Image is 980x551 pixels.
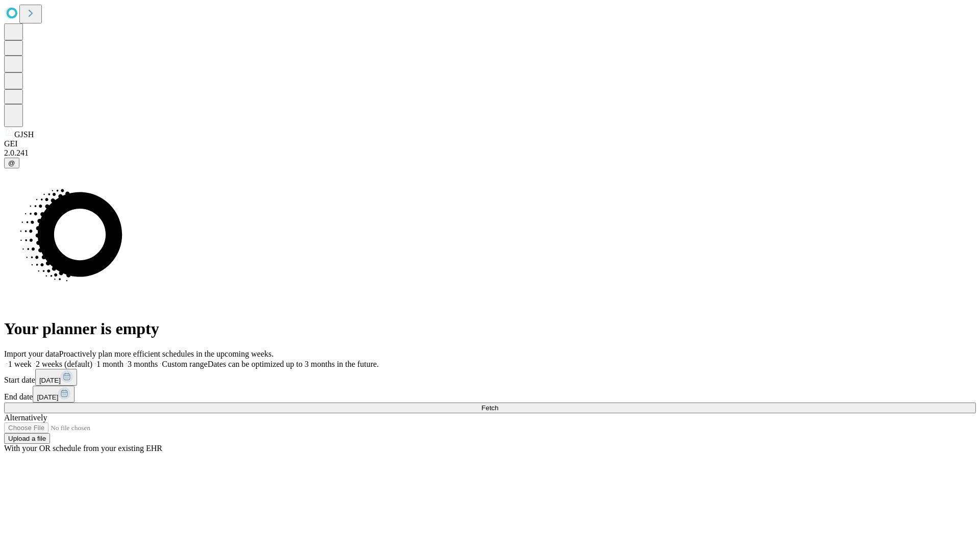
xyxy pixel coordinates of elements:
span: @ [8,159,15,167]
span: 3 months [128,360,158,368]
button: [DATE] [35,369,77,386]
span: 2 weeks (default) [36,360,92,368]
div: End date [4,386,976,403]
div: 2.0.241 [4,148,976,158]
button: [DATE] [33,386,75,403]
span: Dates can be optimized up to 3 months in the future. [208,360,379,368]
span: Import your data [4,349,59,358]
span: Custom range [162,360,207,368]
button: Upload a file [4,433,50,444]
span: Proactively plan more efficient schedules in the upcoming weeks. [59,349,274,358]
span: [DATE] [39,377,61,384]
button: Fetch [4,403,976,413]
span: 1 week [8,360,32,368]
div: Start date [4,369,976,386]
span: Fetch [481,404,498,412]
span: GJSH [14,130,34,139]
span: [DATE] [37,393,58,401]
button: @ [4,158,19,168]
h1: Your planner is empty [4,319,976,338]
span: 1 month [96,360,124,368]
span: Alternatively [4,413,47,422]
span: With your OR schedule from your existing EHR [4,444,162,453]
div: GEI [4,139,976,148]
